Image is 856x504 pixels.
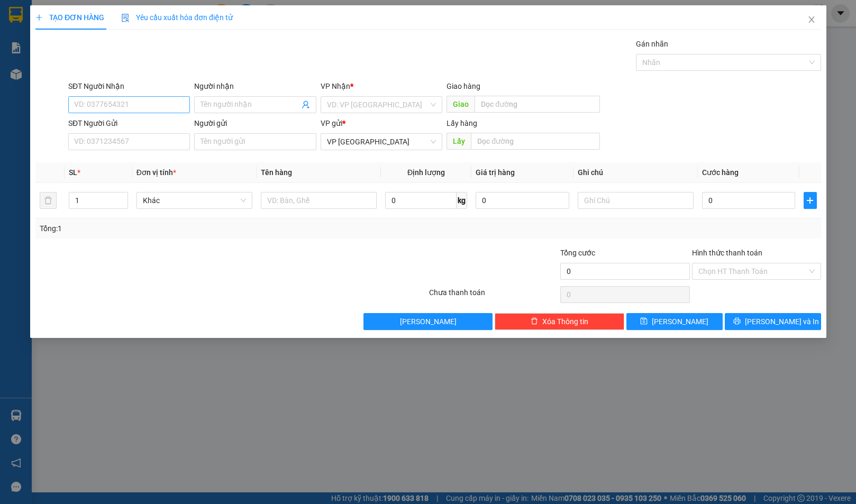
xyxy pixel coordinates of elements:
[640,317,648,326] span: save
[457,192,467,209] span: kg
[327,134,436,150] span: VP Đà Lạt
[724,313,821,330] button: printer[PERSON_NAME] và In
[363,313,493,330] button: [PERSON_NAME]
[121,13,233,22] span: Yêu cầu xuất hóa đơn điện tử
[136,168,176,177] span: Đơn vị tính
[302,100,310,109] span: user-add
[577,192,693,209] input: Ghi Chú
[475,96,600,113] input: Dọc đường
[321,117,442,129] div: VP gửi
[121,14,130,22] img: icon
[447,82,480,90] span: Giao hàng
[804,196,816,205] span: plus
[804,192,817,209] button: plus
[407,168,445,177] span: Định lượng
[447,96,475,113] span: Giao
[35,14,43,21] span: plus
[194,117,316,129] div: Người gửi
[531,317,538,326] span: delete
[626,313,722,330] button: save[PERSON_NAME]
[476,168,515,177] span: Giá trị hàng
[807,15,815,24] span: close
[68,168,77,177] span: SL
[261,192,377,209] input: VD: Bàn, Ghế
[400,316,457,327] span: [PERSON_NAME]
[68,80,190,92] div: SĐT Người Nhận
[261,168,292,177] span: Tên hàng
[702,168,738,177] span: Cước hàng
[652,316,708,327] span: [PERSON_NAME]
[636,40,668,48] label: Gán nhãn
[40,192,57,209] button: delete
[744,316,818,327] span: [PERSON_NAME] và In
[447,133,471,150] span: Lấy
[35,13,104,22] span: TẠO ĐƠN HÀNG
[476,192,569,209] input: 0
[796,5,826,35] button: Close
[40,223,331,234] div: Tổng: 1
[560,249,595,257] span: Tổng cước
[542,316,588,327] span: Xóa Thông tin
[321,82,350,90] span: VP Nhận
[447,119,477,127] span: Lấy hàng
[495,313,624,330] button: deleteXóa Thông tin
[471,133,600,150] input: Dọc đường
[194,80,316,92] div: Người nhận
[68,117,190,129] div: SĐT Người Gửi
[573,162,697,183] th: Ghi chú
[733,317,740,326] span: printer
[142,193,245,208] span: Khác
[691,249,762,257] label: Hình thức thanh toán
[428,287,559,305] div: Chưa thanh toán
